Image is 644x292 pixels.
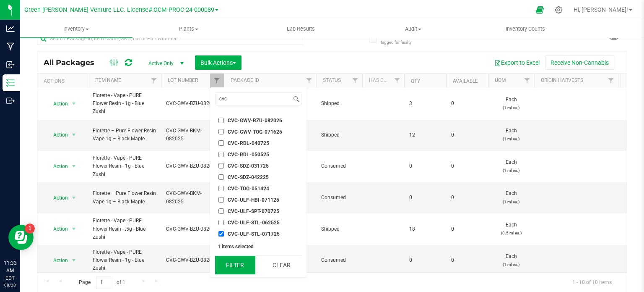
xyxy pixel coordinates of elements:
[166,225,219,233] span: CVC-GWV-BZU-082025
[218,118,224,123] input: CVC-GWV-BZU-082026
[218,231,224,237] input: CVC-ULF-STL-071725
[6,24,15,33] inline-svg: Analytics
[451,225,483,233] span: 0
[323,77,341,83] a: Status
[195,55,241,70] button: Bulk Actions
[451,100,483,108] span: 0
[218,140,224,146] input: CVC-RDL-040725
[20,20,132,38] a: Inventory
[228,209,279,214] span: CVC-ULF-SPT-070725
[37,32,303,45] input: Search Package ID, Item Name, SKU, Lot or Part Number...
[321,100,357,108] span: Shipped
[574,6,628,13] span: Hi, [PERSON_NAME]!
[451,194,483,202] span: 0
[493,229,529,237] p: (0.5 ml ea.)
[493,189,529,205] span: Each
[411,78,420,84] a: Qty
[321,162,357,170] span: Consumed
[362,74,404,88] th: Has COA
[604,74,618,88] a: Filter
[348,74,362,88] a: Filter
[46,98,68,110] span: Action
[6,61,15,69] inline-svg: Inbound
[409,100,441,108] span: 3
[218,197,224,203] input: CVC-ULF-HBI-071125
[132,20,245,38] a: Plants
[321,194,357,202] span: Consumed
[46,192,68,204] span: Action
[493,198,529,206] p: (1 ml ea.)
[200,59,236,66] span: Bulk Actions
[69,160,79,172] span: select
[166,100,219,108] span: CVC-GWV-BZU-082026
[218,186,224,191] input: CVC-TOG-051424
[69,98,79,110] span: select
[93,127,156,143] span: Florette – Pure Flower Resin Vape 1g – Black Maple
[218,208,224,214] input: CVC-ULF-SPT-070725
[69,223,79,235] span: select
[228,175,269,180] span: CVC-SDZ-042225
[409,131,441,139] span: 12
[93,154,156,179] span: Florette - Vape - PURE Flower Resin - 1g - Blue Zushi
[275,25,326,33] span: Lab Results
[451,131,483,139] span: 0
[216,93,291,105] input: Search
[8,225,34,250] iframe: Resource center
[215,256,255,274] button: Filter
[493,253,529,268] span: Each
[166,189,219,205] span: CVC-GWV-BKM-082025
[381,33,423,45] span: Include items not tagged for facility
[228,197,279,203] span: CVC-ULF-HBI-071125
[44,58,103,67] span: All Packages
[231,77,259,83] a: Package ID
[94,77,121,83] a: Item Name
[166,256,219,264] span: CVC-GWV-BZU-082025
[228,118,282,123] span: CVC-GWV-BZU-082026
[24,6,214,13] span: Green [PERSON_NAME] Venture LLC. License#:OCM-PROC-24-000089
[228,141,269,146] span: CVC-RDL-040725
[493,166,529,174] p: (1 ml ea.)
[530,2,549,18] span: Open Ecommerce Menu
[493,104,529,112] p: (1 ml ea.)
[44,78,84,84] div: Actions
[4,259,16,282] p: 11:33 AM EDT
[321,225,357,233] span: Shipped
[69,255,79,266] span: select
[245,20,357,38] a: Lab Results
[147,74,161,88] a: Filter
[93,92,156,116] span: Florette - Vape - PURE Flower Resin - 1g - Blue Zushi
[4,282,16,288] p: 08/28
[261,256,301,274] button: Clear
[166,162,219,170] span: CVC-GWV-BZU-082026
[321,131,357,139] span: Shipped
[218,152,224,157] input: CVC-RDL-050525
[489,55,545,70] button: Export to Excel
[168,77,198,83] a: Lot Number
[493,221,529,237] span: Each
[409,194,441,202] span: 0
[166,127,219,143] span: CVC-GWV-BKM-082025
[228,129,282,134] span: CVC-GWV-TOG-071625
[20,25,132,33] span: Inventory
[228,186,269,191] span: CVC-TOG-051424
[493,96,529,112] span: Each
[93,217,156,241] span: Florette - Vape - PURE Flower Resin - .5g - Blue Zushi
[228,231,280,237] span: CVC-ULF-STL-071725
[520,74,534,88] a: Filter
[228,152,269,157] span: CVC-RDL-050525
[453,78,478,84] a: Available
[72,276,132,289] span: Page of 1
[553,6,564,14] div: Manage settings
[96,276,111,289] input: 1
[409,162,441,170] span: 0
[93,189,156,205] span: Florette – Pure Flower Resin Vape 1g – Black Maple
[409,225,441,233] span: 18
[133,25,244,33] span: Plants
[210,74,224,88] a: Filter
[494,25,556,33] span: Inventory Counts
[357,20,469,38] a: Audit
[46,255,68,266] span: Action
[493,260,529,268] p: (1 ml ea.)
[409,256,441,264] span: 0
